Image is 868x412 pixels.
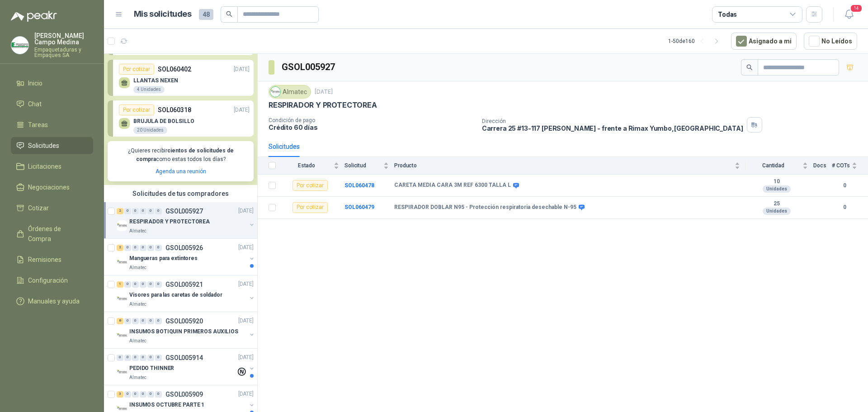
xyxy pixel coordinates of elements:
b: 25 [745,200,808,208]
p: Dirección [482,118,743,124]
img: Company Logo [117,257,127,268]
b: SOL060478 [344,182,374,189]
p: Almatec [129,301,146,308]
span: Negociaciones [28,182,70,192]
div: 1 - 50 de 160 [668,34,724,48]
div: 0 [124,318,131,324]
b: RESPIRADOR DOBLAR N95 - Protección respiratoria desechable N-95 [394,204,576,211]
p: Almatec [129,227,146,235]
div: 0 [140,391,146,398]
a: SOL060479 [344,204,374,210]
th: Solicitud [344,157,394,175]
b: 0 [832,181,857,190]
p: INSUMOS OCTUBRE PARTE 1 [129,401,204,409]
span: Remisiones [28,255,61,265]
a: Chat [11,95,93,113]
span: Licitaciones [28,161,61,171]
p: [PERSON_NAME] Campo Medina [34,33,93,45]
span: Cantidad [745,162,801,169]
p: Carrera 25 #13-117 [PERSON_NAME] - frente a Rimax Yumbo , [GEOGRAPHIC_DATA] [482,124,743,132]
div: Solicitudes [269,142,300,152]
p: Almatec [129,337,146,345]
div: Solicitudes de tus compradores [104,185,257,202]
div: Almatec [269,85,311,99]
p: [DATE] [238,390,254,398]
span: search [746,64,753,71]
p: GSOL005921 [165,281,203,288]
div: Unidades [763,185,791,193]
div: 20 Unidades [133,127,167,134]
p: Mangueras para extintores [129,254,198,263]
p: RESPIRADOR Y PROTECTOREA [269,100,377,110]
button: 14 [841,6,857,23]
div: 0 [124,355,131,361]
div: 0 [132,391,139,398]
div: 0 [147,245,154,251]
div: 0 [140,245,146,251]
div: 0 [155,245,162,251]
span: Solicitudes [28,141,59,151]
p: GSOL005927 [165,208,203,214]
div: 0 [147,208,154,214]
th: Producto [394,157,745,175]
div: 0 [124,208,131,214]
a: Licitaciones [11,158,93,175]
a: Órdenes de Compra [11,220,93,247]
span: Solicitud [344,162,382,169]
div: 0 [124,391,131,398]
div: Unidades [763,208,791,215]
a: Cotizar [11,199,93,217]
div: 0 [155,208,162,214]
img: Company Logo [11,37,28,54]
div: 0 [155,281,162,288]
p: PEDIDO THINNER [129,364,174,373]
span: Órdenes de Compra [28,224,85,244]
p: [DATE] [238,317,254,325]
div: Por cotizar [119,64,154,75]
a: Manuales y ayuda [11,293,93,310]
p: [DATE] [234,106,250,114]
a: 0 0 0 0 0 0 GSOL005914[DATE] Company LogoPEDIDO THINNERAlmatec [117,352,255,381]
p: GSOL005909 [165,391,203,398]
a: Tareas [11,116,93,133]
img: Company Logo [270,87,280,97]
a: 1 0 0 0 0 0 GSOL005921[DATE] Company LogoVisores para las caretas de soldadorAlmatec [117,279,255,308]
div: 0 [117,355,123,361]
img: Company Logo [117,220,127,231]
a: 8 0 0 0 0 0 GSOL005920[DATE] Company LogoINSUMOS BOTIQUIN PRIMEROS AUXILIOSAlmatec [117,316,255,345]
th: Estado [281,157,344,175]
span: Manuales y ayuda [28,296,80,306]
a: Por cotizarSOL060318[DATE] BRUJULA DE BOLSILLO20 Unidades [108,100,254,137]
span: Cotizar [28,203,49,213]
p: RESPIRADOR Y PROTECTOREA [129,218,210,226]
p: Almatec [129,264,146,271]
div: 0 [132,318,139,324]
div: 0 [147,281,154,288]
span: Inicio [28,78,42,88]
div: 0 [140,208,146,214]
b: 0 [832,203,857,212]
div: 0 [124,281,131,288]
p: Visores para las caretas de soldador [129,291,222,299]
div: 0 [132,208,139,214]
div: 3 [117,391,123,398]
h3: GSOL005927 [282,60,336,74]
b: CARETA MEDIA CARA 3M REF 6300 TALLA L [394,182,511,189]
p: [DATE] [234,65,250,74]
div: 0 [140,318,146,324]
a: Inicio [11,75,93,92]
p: Almatec [129,374,146,381]
div: 0 [147,391,154,398]
a: Por cotizarSOL060402[DATE] LLANTAS NEXEN4 Unidades [108,60,254,96]
a: Remisiones [11,251,93,268]
p: ¿Quieres recibir como estas todos los días? [113,147,248,164]
p: Crédito 60 días [269,123,475,131]
img: Company Logo [117,367,127,378]
span: Chat [28,99,42,109]
div: 0 [147,355,154,361]
p: [DATE] [315,88,333,96]
p: SOL060318 [158,105,191,115]
b: 10 [745,178,808,185]
a: 2 0 0 0 0 0 GSOL005927[DATE] Company LogoRESPIRADOR Y PROTECTOREAAlmatec [117,206,255,235]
